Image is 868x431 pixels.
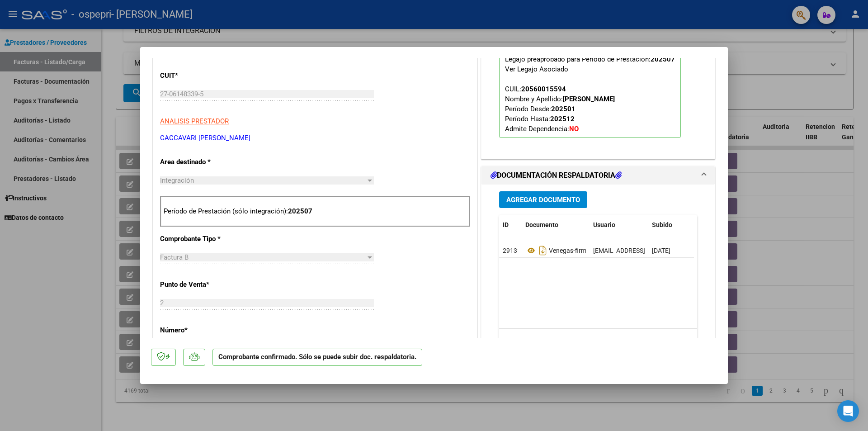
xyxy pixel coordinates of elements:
datatable-header-cell: Usuario [590,215,648,235]
span: Subido [652,221,672,228]
datatable-header-cell: Documento [522,215,590,235]
strong: NO [569,125,579,133]
p: Comprobante confirmado. Sólo se puede subir doc. respaldatoria. [212,349,422,366]
p: CACCAVARI [PERSON_NAME] [160,133,470,143]
span: ANALISIS PRESTADOR [160,117,229,125]
span: Agregar Documento [506,196,580,204]
div: Ver Legajo Asociado [505,64,568,74]
p: Punto de Venta [160,279,253,290]
p: Comprobante Tipo * [160,234,253,244]
h1: DOCUMENTACIÓN RESPALDATORIA [491,170,622,181]
mat-expansion-panel-header: DOCUMENTACIÓN RESPALDATORIA [481,166,715,185]
span: ID [503,221,509,228]
p: Area destinado * [160,157,253,167]
span: [EMAIL_ADDRESS][DOMAIN_NAME] - [PERSON_NAME] [593,247,746,254]
strong: [PERSON_NAME] [563,95,615,103]
button: Agregar Documento [499,191,587,208]
span: 29131 [503,247,521,254]
div: 1 total [499,329,697,351]
div: DOCUMENTACIÓN RESPALDATORIA [481,185,715,372]
strong: 202512 [550,115,575,123]
span: CUIL: Nombre y Apellido: Período Desde: Período Hasta: Admite Dependencia: [505,85,615,133]
div: Open Intercom Messenger [837,400,859,422]
datatable-header-cell: ID [499,215,522,235]
span: Usuario [593,221,615,228]
span: Documento [525,221,558,228]
i: Descargar documento [537,243,549,258]
span: [DATE] [652,247,670,254]
p: Número [160,325,253,336]
strong: 202501 [551,105,576,113]
datatable-header-cell: Acción [693,215,739,235]
p: CUIT [160,71,253,81]
span: Factura B [160,253,189,261]
datatable-header-cell: Subido [648,215,693,235]
span: Integración [160,176,194,185]
p: Legajo preaprobado para Período de Prestación: [499,51,681,138]
strong: 202507 [288,207,312,215]
span: Venegas-firma [525,247,590,254]
div: 20560015594 [521,84,566,94]
p: Período de Prestación (sólo integración): [164,206,467,217]
strong: 202507 [651,55,675,63]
